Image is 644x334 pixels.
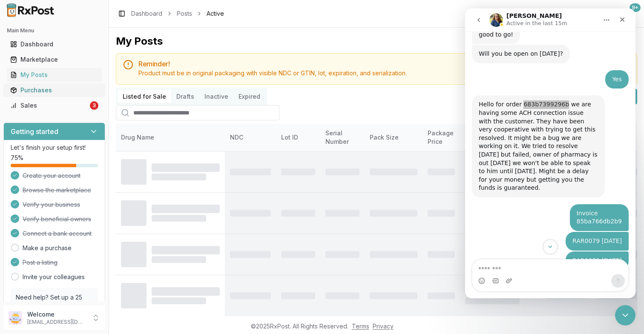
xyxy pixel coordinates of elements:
[23,273,85,281] a: Invite your colleagues
[423,124,460,151] th: Package Price
[11,143,98,152] p: Let's finish your setup first!
[3,53,105,66] button: Marketplace
[615,305,635,325] iframe: Intercom live chat
[10,71,98,79] div: My Posts
[11,126,58,137] h3: Getting started
[373,323,394,330] a: Privacy
[138,60,630,67] h5: Reminder!
[7,67,102,83] a: My Posts
[23,244,72,252] a: Make a purchase
[7,27,102,34] h2: Main Menu
[276,124,320,151] th: Lot ID
[177,9,192,18] a: Posts
[23,186,91,194] span: Browse the marketplace
[171,90,199,103] button: Drafts
[131,9,162,18] a: Dashboard
[207,9,224,18] span: Active
[225,124,276,151] th: NDC
[23,229,92,238] span: Connect a bank account
[199,90,233,103] button: Inactive
[10,86,98,94] div: Purchases
[138,69,630,77] div: Product must be in original packaging with visible NDC or GTIN, lot, expiration, and serialization.
[27,319,86,325] p: [EMAIL_ADDRESS][DOMAIN_NAME]
[460,124,542,151] th: WAC Discount
[624,7,637,20] button: 9+
[7,37,102,52] a: Dashboard
[352,323,369,330] a: Terms
[116,34,163,50] div: My Posts
[465,9,635,298] iframe: Intercom live chat
[118,90,171,103] button: Listed for Sale
[90,101,98,110] div: 3
[11,154,23,162] span: 75 %
[16,293,93,319] p: Need help? Set up a 25 minute call with our team to set up.
[3,83,105,97] button: Purchases
[3,99,105,112] button: Sales3
[10,101,88,110] div: Sales
[23,215,91,223] span: Verify beneficial owners
[320,124,365,151] th: Serial Number
[10,40,98,49] div: Dashboard
[23,200,80,209] span: Verify your business
[23,171,80,180] span: Create your account
[7,52,102,67] a: Marketplace
[365,124,423,151] th: Pack Size
[116,124,225,151] th: Drug Name
[3,37,105,51] button: Dashboard
[233,90,265,103] button: Expired
[27,310,86,319] p: Welcome
[7,83,102,98] a: Purchases
[7,98,102,113] a: Sales3
[3,3,58,17] img: RxPost Logo
[10,55,98,64] div: Marketplace
[23,258,57,267] span: Post a listing
[630,3,641,12] div: 9+
[3,68,105,82] button: My Posts
[9,311,22,325] img: User avatar
[131,9,224,18] nav: breadcrumb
